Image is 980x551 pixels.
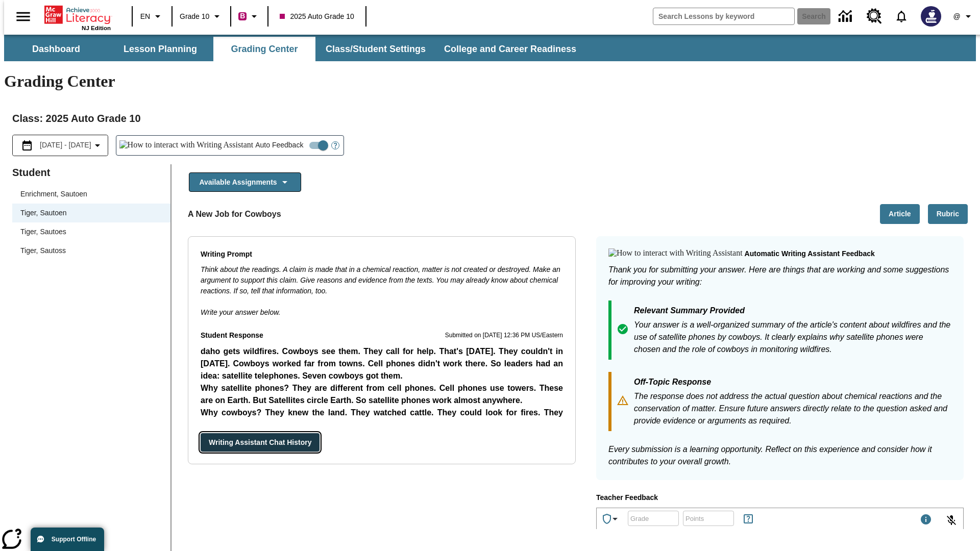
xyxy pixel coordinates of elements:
p: A New Job for Cowboys [188,208,281,220]
div: Points: Must be equal to or less than 25. [683,511,734,526]
p: Student Response [201,345,563,421]
div: Maximum 1000 characters Press Escape to exit toolbar and use left and right arrow keys to access ... [920,513,932,528]
button: Rubric, Will open in new tab [928,204,968,224]
span: [DATE] - [DATE] [40,140,91,151]
div: Home [44,4,111,31]
img: How to interact with Writing Assistant [608,248,743,259]
a: Data Center [832,3,861,31]
img: How to interact with Writing Assistant [119,140,254,151]
button: Select a new avatar [915,3,947,30]
p: Student Response [201,330,263,341]
button: Grading Center [213,37,315,61]
span: 2025 Auto Grade 10 [280,11,354,22]
span: Tiger, Sautoss [20,245,162,256]
span: B [240,10,245,22]
input: search field [653,8,794,24]
button: Select the date range menu item [17,139,104,152]
p: Why cowboys? They knew the land. They watched cattle. They could look for fires. They could call ... [201,407,563,431]
a: Resource Center, Will open in new tab [861,3,888,30]
span: Auto Feedback [255,140,303,151]
p: Relevant Summary Provided [634,305,951,319]
svg: Collapse Date Range Filter [91,139,104,152]
a: Notifications [888,3,915,30]
button: Click to activate and allow voice recognition [939,508,964,533]
div: Enrichment, Sautoen [12,185,170,204]
h2: Class : 2025 Auto Grade 10 [12,110,968,127]
button: Profile/Settings [947,7,980,26]
h1: Grading Center [4,72,976,91]
div: Write your answer below. [201,264,563,318]
span: Support Offline [52,536,96,543]
p: Automatic writing assistant feedback [745,248,875,260]
button: Achievements [597,509,625,529]
div: SubNavbar [4,37,585,61]
button: Open Help for Writing Assistant [327,136,344,155]
div: Grade: Letters, numbers, %, + and - are allowed. [628,511,679,526]
button: Article, Will open in new tab [880,204,920,224]
p: Writing Prompt [201,249,563,260]
button: Support Offline [31,528,104,551]
p: Thank you for submitting your answer. Here are things that are working and some suggestions for i... [608,264,951,288]
button: Lesson Planning [109,37,211,61]
p: Submitted on [DATE] 12:36 PM US/Eastern [445,331,563,341]
div: Tiger, Sautoen [12,204,170,222]
div: Tiger, Sautoss [12,241,170,260]
p: Your answer is a well-organized summary of the article's content about wildfires and the use of s... [634,319,951,356]
p: Why satellite phones? They are different from cell phones. Cell phones use towers. These are on E... [201,382,563,407]
span: @ [953,11,960,22]
p: Off-Topic Response [634,376,951,390]
p: Student [12,164,170,181]
p: Every submission is a learning opportunity. Reflect on this experience and consider how it contri... [608,443,951,468]
span: Enrichment, Sautoen [20,189,162,199]
div: SubNavbar [4,35,976,61]
button: Writing Assistant Chat History [201,433,320,452]
p: Teacher Feedback [596,492,964,504]
span: NJ Edition [82,25,111,31]
input: Grade: Letters, numbers, %, + and - are allowed. [628,505,679,532]
span: EN [140,11,150,22]
button: Open side menu [8,2,38,32]
button: College and Career Readiness [436,37,584,61]
div: Tiger, Sautoes [12,222,170,241]
span: Tiger, Sautoes [20,227,162,237]
button: Rules for Earning Points and Achievements, Will open in new tab [738,509,758,529]
button: Boost Class color is violet red. Change class color [234,7,264,26]
input: Points: Must be equal to or less than 25. [683,505,734,532]
p: daho gets wildfires. Cowboys see them. They call for help. That's [DATE]. They couldn't in [DATE]... [201,345,563,382]
img: Avatar [921,6,941,27]
button: Available Assignments [189,172,301,192]
button: Grade: Grade 10, Select a grade [176,7,227,26]
a: Home [44,5,111,25]
button: Language: EN, Select a language [136,7,168,26]
p: Think about the readings. A claim is made that in a chemical reaction, matter is not created or d... [201,264,563,296]
span: Grade 10 [180,11,209,22]
p: The response does not address the actual question about chemical reactions and the conservation o... [634,390,951,427]
button: Dashboard [5,37,107,61]
button: Class/Student Settings [317,37,434,61]
span: Tiger, Sautoen [20,208,162,218]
